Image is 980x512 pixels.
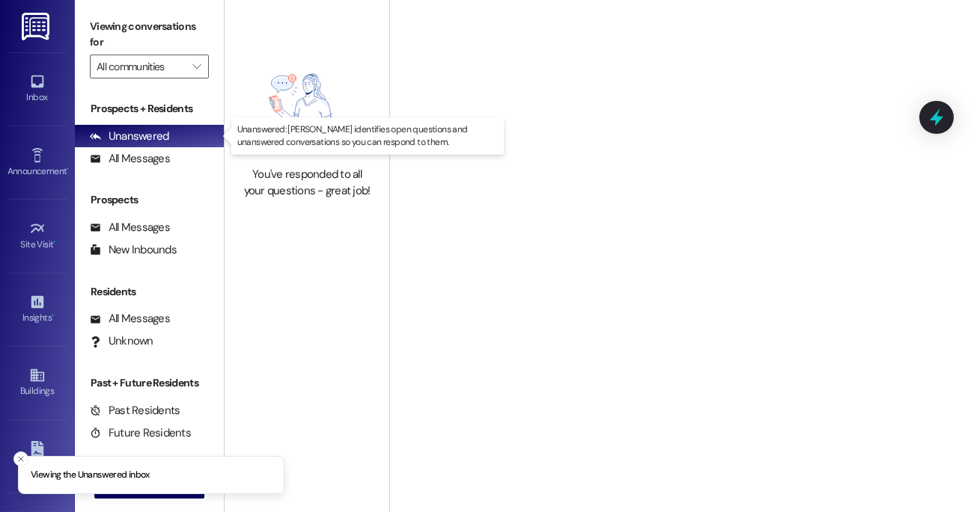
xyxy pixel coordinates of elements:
label: Viewing conversations for [90,15,209,55]
div: All Messages [90,151,170,167]
span: • [54,237,56,247]
div: Unknown [90,333,153,349]
div: All Messages [90,220,170,235]
a: Buildings [7,363,67,403]
a: Leads [7,437,67,477]
div: Residents [75,284,224,300]
div: You've responded to all your questions - great job! [241,167,373,199]
div: Prospects + Residents [75,101,224,117]
a: Site Visit • [7,216,67,256]
div: All Messages [90,311,170,327]
span: • [67,164,69,174]
a: Inbox [7,69,67,109]
i:  [192,61,201,73]
img: empty-state [241,57,373,159]
img: ResiDesk Logo [22,13,52,40]
div: Unanswered [90,129,169,144]
div: Prospects [75,192,224,208]
a: Insights • [7,289,67,330]
p: Viewing the Unanswered inbox [31,469,150,482]
p: Unanswered: [PERSON_NAME] identifies open questions and unanswered conversations so you can respo... [237,123,498,149]
div: Past + Future Residents [75,375,224,391]
div: Past Residents [90,403,180,419]
div: Future Residents [90,425,191,441]
button: Close toast [13,451,28,466]
div: New Inbounds [90,242,177,258]
span: • [52,310,54,321]
input: All communities [97,55,185,78]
